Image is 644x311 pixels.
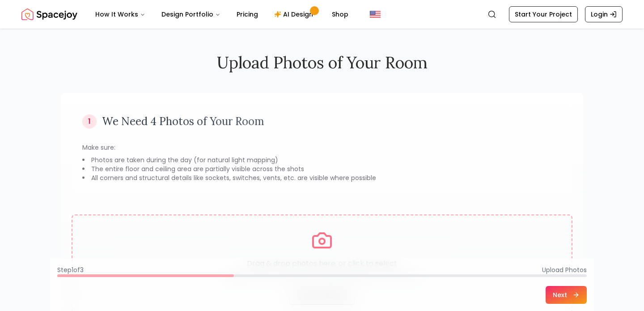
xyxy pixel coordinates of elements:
[102,114,264,129] h3: We Need 4 Photos of Your Room
[21,5,77,23] img: Spacejoy Logo
[229,5,265,23] a: Pricing
[325,5,356,23] a: Shop
[82,114,97,129] div: 1
[154,5,228,23] button: Design Portfolio
[267,5,323,23] a: AI Design
[370,9,381,20] img: United States
[57,265,84,274] span: Step 1 of 3
[61,54,583,71] h2: Upload Photos of Your Room
[82,155,562,164] li: Photos are taken during the day (for natural light mapping)
[542,265,587,274] span: Upload Photos
[82,164,562,173] li: The entire floor and ceiling area are partially visible across the shots
[82,173,562,182] li: All corners and structural details like sockets, switches, vents, etc. are visible where possible
[88,5,356,23] nav: Main
[21,5,77,23] a: Spacejoy
[82,143,562,152] p: Make sure:
[585,6,623,22] a: Login
[509,6,578,22] a: Start Your Project
[88,5,153,23] button: How It Works
[546,286,587,304] button: Next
